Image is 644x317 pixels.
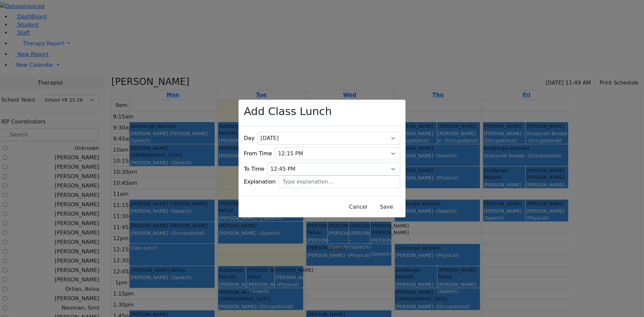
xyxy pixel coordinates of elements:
[372,201,401,213] button: Save
[244,165,264,173] label: To Time
[244,105,332,118] h2: Add Class Lunch
[244,150,272,158] label: From Time
[278,175,400,188] input: Type explanation...
[345,201,372,213] button: Close
[244,134,255,142] label: Day
[244,178,276,186] label: Explanation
